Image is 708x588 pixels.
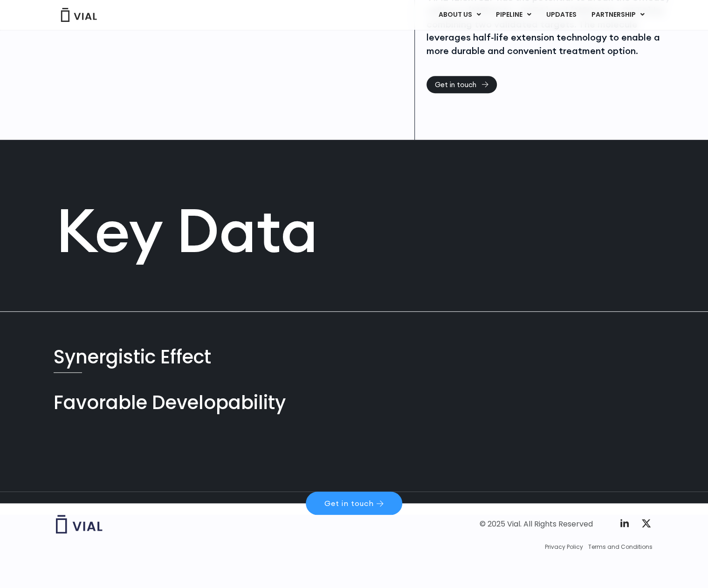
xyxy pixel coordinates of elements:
[435,81,476,88] span: Get in touch
[56,199,653,260] h2: Key Data
[324,499,374,507] span: Get in touch
[545,543,583,551] a: Privacy Policy
[480,519,593,529] div: © 2025 Vial. All Rights Reserved
[60,8,97,22] img: Vial Logo
[588,543,653,551] a: Terms and Conditions
[54,343,655,370] div: Synergistic Effect
[306,492,402,515] a: Get in touch
[54,371,444,382] p: Maximally inhibits CCL17 production as compared to marketed anti-IL13 or anti-TSLP mAbs alone.
[488,7,538,23] a: PIPELINEMenu Toggle
[54,390,655,416] div: Favorable Developability
[431,7,488,23] a: ABOUT USMenu Toggle
[426,76,497,93] a: Get in touch
[56,515,103,533] img: Vial logo wih "Vial" spelled out
[584,7,652,23] a: PARTNERSHIPMenu Toggle
[538,7,583,23] a: UPDATES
